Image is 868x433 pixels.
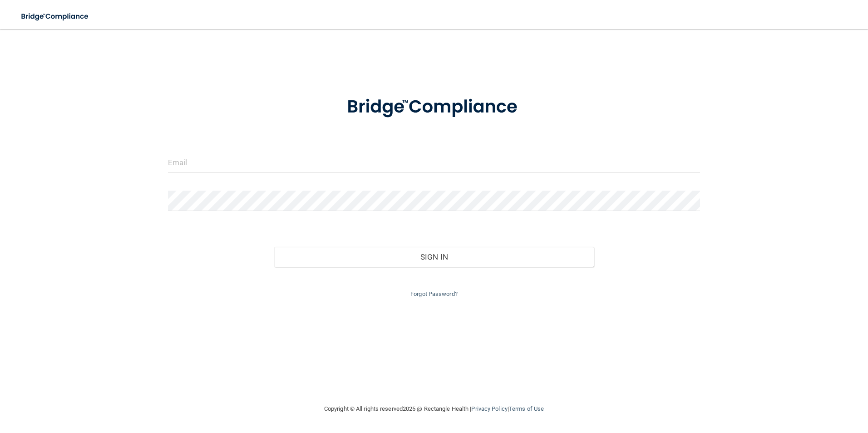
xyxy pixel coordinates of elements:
[268,394,600,423] div: Copyright © All rights reserved 2025 @ Rectangle Health | |
[168,153,700,173] input: Email
[509,405,544,412] a: Terms of Use
[328,84,540,131] img: bridge_compliance_login_screen.278c3ca4.svg
[274,247,594,267] button: Sign In
[14,7,97,26] img: bridge_compliance_login_screen.278c3ca4.svg
[471,405,507,412] a: Privacy Policy
[410,290,458,297] a: Forgot Password?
